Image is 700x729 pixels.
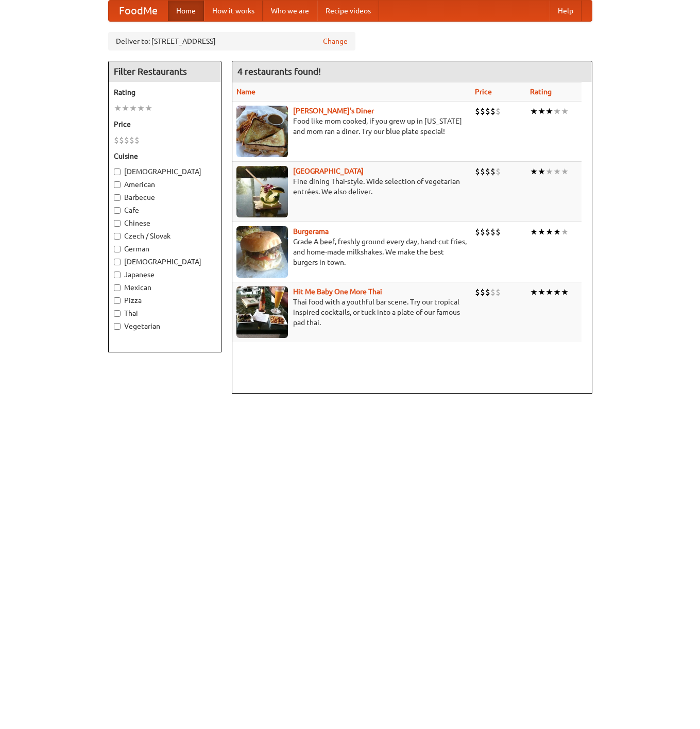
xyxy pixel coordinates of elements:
[530,286,538,298] li: ★
[114,323,121,330] input: Vegetarian
[114,207,121,214] input: Cafe
[293,227,329,235] b: Burgerama
[114,194,121,201] input: Barbecue
[168,1,204,21] a: Home
[236,166,288,217] img: satay.jpg
[114,119,216,129] h5: Price
[561,286,569,298] li: ★
[114,246,121,252] input: German
[114,231,216,241] label: Czech / Slovak
[114,134,119,146] li: $
[293,107,374,115] a: [PERSON_NAME]'s Diner
[561,166,569,177] li: ★
[114,282,216,293] label: Mexican
[538,226,545,238] li: ★
[496,106,501,117] li: $
[530,88,552,96] a: Rating
[561,106,569,117] li: ★
[236,106,288,157] img: sallys.jpg
[114,272,121,278] input: Japanese
[475,286,480,298] li: $
[485,226,490,238] li: $
[122,103,129,114] li: ★
[538,286,545,298] li: ★
[293,287,382,296] a: Hit Me Baby One More Thai
[496,166,501,177] li: $
[475,226,480,238] li: $
[114,220,121,227] input: Chinese
[480,286,485,298] li: $
[553,106,561,117] li: ★
[114,308,216,318] label: Thai
[530,226,538,238] li: ★
[109,61,221,82] h4: Filter Restaurants
[114,151,216,161] h5: Cuisine
[545,226,553,238] li: ★
[485,166,490,177] li: $
[114,181,121,188] input: American
[553,166,561,177] li: ★
[317,1,379,21] a: Recipe videos
[114,310,121,317] input: Thai
[538,106,545,117] li: ★
[490,106,496,117] li: $
[538,166,545,177] li: ★
[114,321,216,331] label: Vegetarian
[545,106,553,117] li: ★
[475,88,492,96] a: Price
[236,176,467,197] p: Fine dining Thai-style. Wide selection of vegetarian entrées. We also deliver.
[114,233,121,240] input: Czech / Slovak
[530,166,538,177] li: ★
[480,166,485,177] li: $
[293,167,364,175] a: [GEOGRAPHIC_DATA]
[108,32,355,50] div: Deliver to: [STREET_ADDRESS]
[109,1,168,21] a: FoodMe
[475,166,480,177] li: $
[561,226,569,238] li: ★
[114,297,121,304] input: Pizza
[485,286,490,298] li: $
[490,226,496,238] li: $
[145,103,152,114] li: ★
[114,269,216,280] label: Japanese
[114,168,121,175] input: [DEMOGRAPHIC_DATA]
[236,116,467,137] p: Food like mom cooked, if you grew up in [US_STATE] and mom ran a diner. Try our blue plate special!
[137,103,145,114] li: ★
[480,226,485,238] li: $
[114,257,216,267] label: [DEMOGRAPHIC_DATA]
[236,236,467,267] p: Grade A beef, freshly ground every day, hand-cut fries, and home-made milkshakes. We make the bes...
[119,134,124,146] li: $
[114,218,216,228] label: Chinese
[485,106,490,117] li: $
[129,103,137,114] li: ★
[114,87,216,97] h5: Rating
[237,66,321,76] ng-pluralize: 4 restaurants found!
[114,244,216,254] label: German
[480,106,485,117] li: $
[490,286,496,298] li: $
[496,286,501,298] li: $
[114,179,216,190] label: American
[530,106,538,117] li: ★
[129,134,134,146] li: $
[475,106,480,117] li: $
[545,286,553,298] li: ★
[114,192,216,202] label: Barbecue
[236,286,288,338] img: babythai.jpg
[553,226,561,238] li: ★
[114,284,121,291] input: Mexican
[553,286,561,298] li: ★
[550,1,582,21] a: Help
[114,205,216,215] label: Cafe
[114,166,216,177] label: [DEMOGRAPHIC_DATA]
[263,1,317,21] a: Who we are
[496,226,501,238] li: $
[323,36,348,46] a: Change
[236,226,288,278] img: burgerama.jpg
[114,259,121,265] input: [DEMOGRAPHIC_DATA]
[114,295,216,306] label: Pizza
[114,103,122,114] li: ★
